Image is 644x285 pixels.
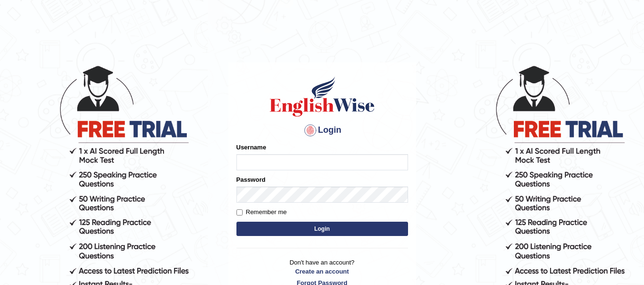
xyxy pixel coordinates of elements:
input: Remember me [236,209,243,216]
h4: Login [236,123,408,138]
label: Username [236,143,266,152]
label: Remember me [236,207,287,217]
label: Password [236,175,266,184]
img: Logo of English Wise sign in for intelligent practice with AI [268,75,377,118]
a: Create an account [236,267,408,276]
button: Login [236,222,408,236]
